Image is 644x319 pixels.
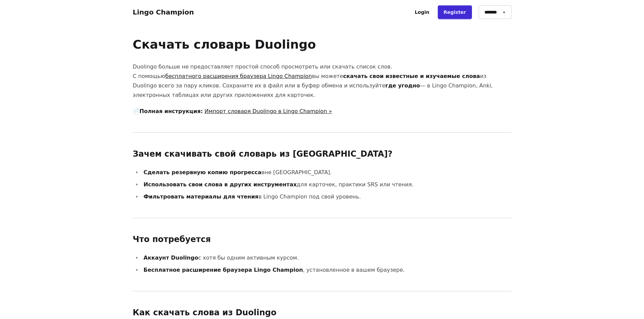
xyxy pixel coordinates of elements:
a: Login [409,5,435,19]
a: Lingo Champion [133,8,194,16]
h2: Как скачать слова из Duolingo [133,308,511,318]
a: бесплатного расширения браузера Lingo Champion [165,73,312,79]
li: в Lingo Champion под свой уровень. [142,192,511,202]
strong: Сделать резервную копию прогресса [144,169,262,176]
strong: Бесплатное расширение браузера Lingo Champion [144,267,303,273]
a: Register [438,5,472,19]
li: вне [GEOGRAPHIC_DATA]. [142,168,511,177]
li: для карточек, практики SRS или чтения. [142,180,511,189]
h2: Что потребуется [133,234,511,245]
strong: Использовать свои слова в других инструментах [144,181,297,188]
strong: Аккаунт Duolingo [144,255,198,261]
strong: скачать свои известные и изучаемые слова [343,73,480,79]
strong: Фильтровать материалы для чтения [144,193,259,200]
strong: где угодно [385,82,420,89]
h2: Зачем скачивать свой словарь из [GEOGRAPHIC_DATA]? [133,149,511,160]
strong: Полная инструкция: [140,108,203,114]
a: Импорт словаря Duolingo в Lingo Champion » [205,108,332,114]
li: , установленное в вашем браузере. [142,265,511,275]
h1: Скачать словарь Duolingo [133,38,511,51]
p: 📄 [133,107,511,116]
p: Duolingo больше не предоставляет простой способ просмотреть или скачать список слов. С помощью вы... [133,62,511,100]
li: с хотя бы одним активным курсом. [142,253,511,263]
